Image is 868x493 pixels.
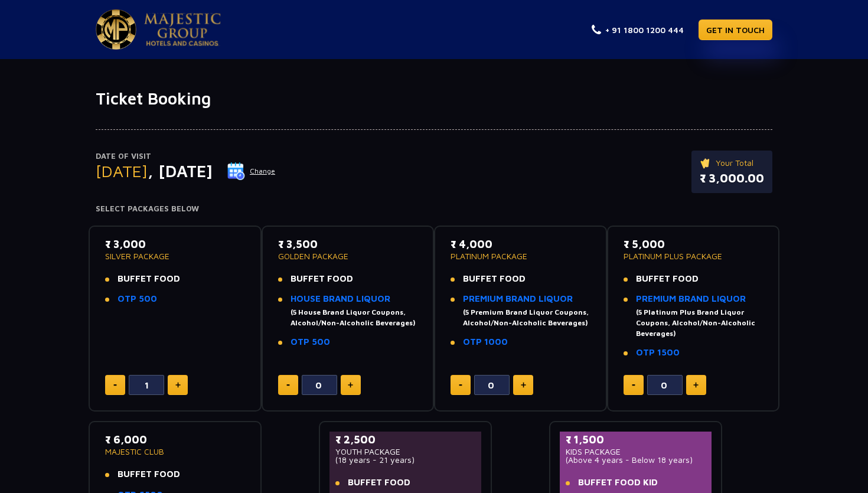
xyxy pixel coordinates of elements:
[105,252,245,260] p: SILVER PACKAGE
[592,24,684,36] a: + 91 1800 1200 444
[291,337,330,347] a: OTP 500
[700,156,764,169] p: Your Total
[148,161,213,181] span: , [DATE]
[636,273,699,283] span: BUFFET FOOD
[291,293,390,303] a: HOUSE BRAND LIQUOR
[96,89,772,109] h1: Ticket Booking
[624,236,763,252] p: ₹ 5,000
[278,236,418,252] p: ₹ 3,500
[96,204,772,214] h4: Select Packages Below
[291,307,418,328] div: (5 House Brand Liquor Coupons, Alcohol/Non-Alcoholic Beverages)
[632,384,635,386] img: minus
[700,169,764,187] p: ₹ 3,000.00
[348,477,410,487] span: BUFFET FOOD
[566,432,706,448] p: ₹ 1,500
[118,273,180,283] span: BUFFET FOOD
[96,9,136,50] img: Majestic Pride
[463,293,573,303] a: PREMIUM BRAND LIQUOR
[348,382,353,388] img: plus
[578,477,658,487] span: BUFFET FOOD KID
[463,337,508,347] a: OTP 1000
[451,252,590,260] p: PLATINUM PACKAGE
[278,252,418,260] p: GOLDEN PACKAGE
[175,382,181,388] img: plus
[636,347,680,357] a: OTP 1500
[463,273,526,283] span: BUFFET FOOD
[105,236,245,252] p: ₹ 3,000
[463,307,590,328] div: (5 Premium Brand Liquor Coupons, Alcohol/Non-Alcoholic Beverages)
[335,456,475,464] p: (18 years - 21 years)
[118,293,157,303] a: OTP 500
[624,252,763,260] p: PLATINUM PLUS PACKAGE
[636,307,763,339] div: (5 Platinum Plus Brand Liquor Coupons, Alcohol/Non-Alcoholic Beverages)
[118,469,180,479] span: BUFFET FOOD
[227,162,276,181] button: Change
[699,19,772,40] a: GET IN TOUCH
[96,161,148,181] span: [DATE]
[286,384,290,386] img: minus
[105,432,245,448] p: ₹ 6,000
[105,448,245,456] p: MAJESTIC CLUB
[566,456,706,464] p: (Above 4 years - Below 18 years)
[566,448,706,456] p: KIDS PACKAGE
[335,432,475,448] p: ₹ 2,500
[144,13,221,46] img: Majestic Pride
[335,448,475,456] p: YOUTH PACKAGE
[291,273,353,283] span: BUFFET FOOD
[113,384,117,386] img: minus
[636,293,746,303] a: PREMIUM BRAND LIQUOR
[693,382,699,388] img: plus
[700,156,712,169] img: ticket
[521,382,526,388] img: plus
[459,384,462,386] img: minus
[451,236,590,252] p: ₹ 4,000
[96,151,276,162] p: Date of Visit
